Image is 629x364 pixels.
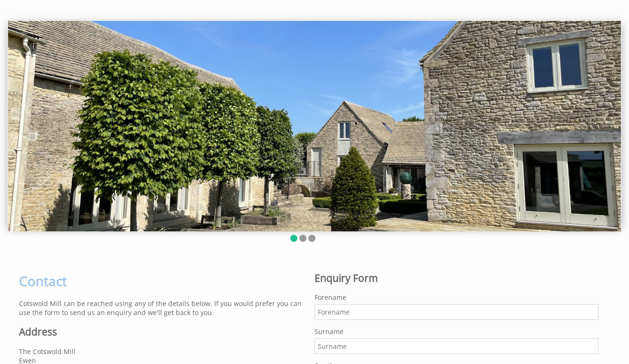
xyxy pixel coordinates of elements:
[314,271,599,285] h2: Enquiry Form
[19,272,303,290] h1: Contact
[314,338,599,354] input: Surname
[314,304,599,320] input: Forename
[314,327,599,336] label: Surname
[19,325,303,338] h2: Address
[314,293,599,302] label: Forename
[19,299,303,317] p: Cotswold Mill can be reached using any of the details below. If you would prefer you can use the ...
